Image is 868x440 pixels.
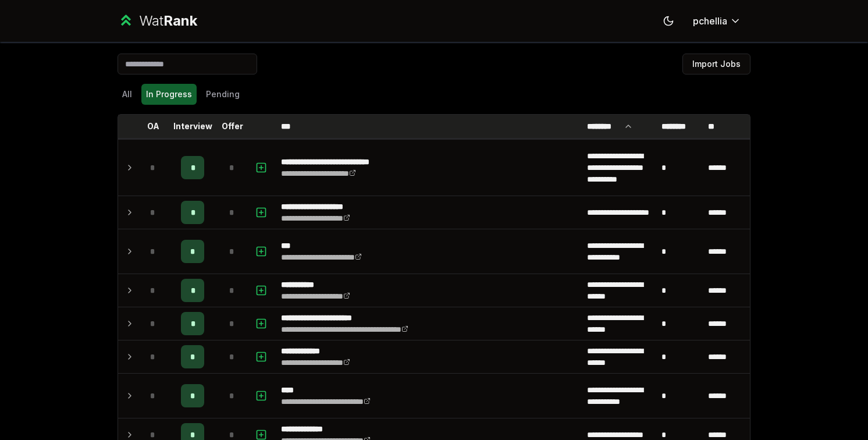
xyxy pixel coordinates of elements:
p: OA [147,120,159,132]
button: In Progress [141,84,197,105]
span: Rank [163,12,197,29]
p: Interview [173,120,212,132]
button: All [118,84,137,105]
div: Wat [139,12,197,30]
button: Import Jobs [682,54,750,74]
button: Pending [201,84,244,105]
button: pchellia [684,10,750,31]
a: WatRank [118,12,197,30]
span: pchellia [693,14,727,28]
p: Offer [222,120,243,132]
